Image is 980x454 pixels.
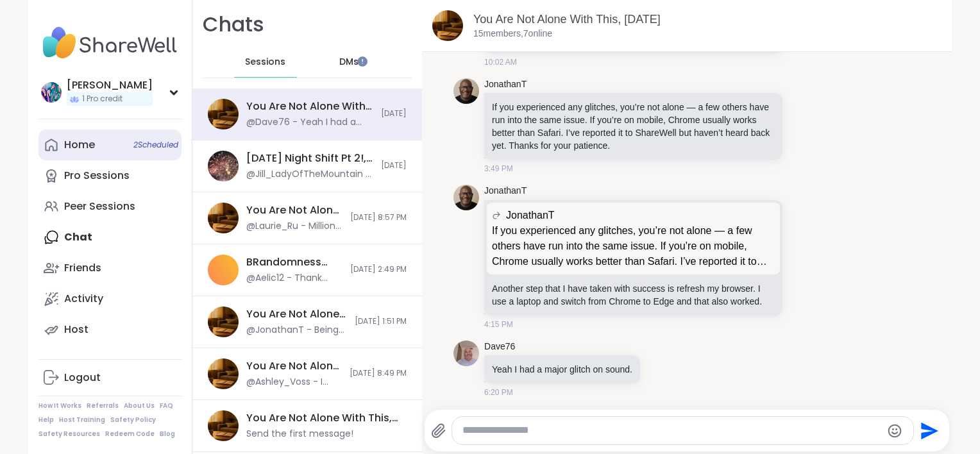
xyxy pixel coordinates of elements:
button: Send [914,416,943,445]
span: 10:02 AM [484,56,517,68]
a: Activity [38,283,182,314]
a: Help [38,416,54,425]
p: 15 members, 7 online [473,28,552,40]
span: [DATE] [381,108,407,119]
a: You Are Not Alone With This, [DATE] [473,13,661,26]
div: [DATE] Night Shift Pt 2!, [DATE] [246,151,373,165]
div: Peer Sessions [64,199,135,214]
a: Peer Sessions [38,191,182,222]
img: You Are Not Alone With This, Sep 10 [208,410,239,441]
a: Referrals [87,401,119,410]
span: 6:20 PM [484,387,513,398]
img: You Are Not Alone With This, Sep 07 [432,10,463,41]
img: You Are Not Alone With This, Sep 07 [208,99,239,130]
a: Home2Scheduled [38,130,182,160]
a: Friends [38,253,182,283]
img: Saturday Night Shift Pt 2!, Sep 06 [208,151,239,181]
p: Another step that I have taken with success is refresh my browser. I use a laptop and switch from... [492,282,775,308]
a: Safety Policy [110,416,156,425]
span: [DATE] 1:51 PM [355,316,407,327]
div: BRandomness Open Forum For 'Em, [DATE] [246,255,342,269]
span: [DATE] 8:49 PM [350,368,407,379]
div: Pro Sessions [64,169,130,183]
span: 1 Pro credit [82,94,122,105]
a: About Us [124,401,155,410]
div: You Are Not Alone With This, [DATE] [246,411,399,425]
a: Blog [160,430,175,439]
img: https://sharewell-space-live.sfo3.digitaloceanspaces.com/user-generated/0e2c5150-e31e-4b6a-957d-4... [453,185,479,210]
img: You Are Not Alone With This, Sep 05 [208,358,239,389]
span: JonathanT [506,208,555,223]
h1: Chats [203,10,264,39]
div: You Are Not Alone With This, [DATE] [246,359,342,373]
a: Host [38,314,182,345]
img: You Are Not Alone With This, Sep 06 [208,203,239,233]
a: Safety Resources [38,430,100,439]
div: @Jill_LadyOfTheMountain - [URL][DOMAIN_NAME] [246,168,373,181]
a: Pro Sessions [38,160,182,191]
div: You Are Not Alone With This, [DATE] [246,307,347,321]
img: https://sharewell-space-live.sfo3.digitaloceanspaces.com/user-generated/9859c229-e659-410d-bee8-9... [453,340,479,366]
div: @Aelic12 - Thank you! Just seeing this now lol [246,272,342,285]
span: [DATE] [381,160,407,171]
a: FAQ [160,401,173,410]
img: https://sharewell-space-live.sfo3.digitaloceanspaces.com/user-generated/0e2c5150-e31e-4b6a-957d-4... [453,78,479,104]
a: Logout [38,362,182,393]
div: Send the first message! [246,428,353,441]
a: How It Works [38,401,81,410]
div: Logout [64,371,101,385]
a: Redeem Code [105,430,155,439]
p: Yeah I had a major glitch on sound. [492,363,632,376]
p: If you experienced any glitches, you’re not alone — a few others have run into the same issue. If... [492,223,775,269]
div: @Laurie_Ru - Millions of people experience hurt every day. [PERSON_NAME]'re no more responsible f... [246,220,342,233]
span: Sessions [245,56,285,69]
p: If you experienced any glitches, you’re not alone — a few others have run into the same issue. If... [492,101,775,152]
div: @Dave76 - Yeah I had a major glitch on sound. [246,116,373,129]
div: Host [64,323,89,337]
span: DMs [339,56,359,69]
a: Host Training [59,416,105,425]
img: You Are Not Alone With This, Sep 06 [208,307,239,337]
textarea: Type your message [462,424,881,437]
a: JonathanT [484,78,527,91]
iframe: Spotlight [357,56,367,67]
span: 2 Scheduled [133,140,178,150]
div: You Are Not Alone With This, [DATE] [246,203,342,217]
div: @Ashley_Voss - I feel deflated [DATE]. I feel like if I start talking it's just going to open a c... [246,376,342,389]
div: Home [64,138,95,152]
div: [PERSON_NAME] [67,78,153,92]
div: @JonathanT - Being intentional about the wins is so important! [246,324,347,337]
span: 4:15 PM [484,319,513,330]
div: Friends [64,261,101,275]
button: Emoji picker [887,423,902,439]
span: 3:49 PM [484,163,513,174]
div: You Are Not Alone With This, [DATE] [246,99,373,113]
span: [DATE] 8:57 PM [350,212,407,223]
img: hollyjanicki [41,82,62,103]
a: JonathanT [484,185,527,198]
a: Dave76 [484,340,515,353]
div: Activity [64,292,103,306]
span: [DATE] 2:49 PM [350,264,407,275]
img: ShareWell Nav Logo [38,21,182,65]
img: BRandomness Open Forum For 'Em, Sep 06 [208,255,239,285]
